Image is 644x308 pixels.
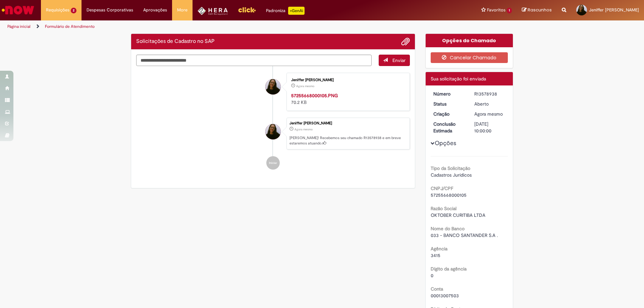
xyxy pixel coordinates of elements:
dt: Status [428,101,470,107]
img: ServiceNow [1,3,35,17]
span: Agora mesmo [294,127,313,131]
span: Enviar [392,57,406,63]
a: Rascunhos [522,7,552,13]
a: 57255668000105.PNG [291,93,338,99]
span: Sua solicitação foi enviada [431,76,486,82]
div: Aberto [474,101,505,107]
div: Jeniffer Katlyn dos Santos Cordeiro da Silva [265,79,281,95]
span: 2 [71,8,76,13]
a: Formulário de Atendimento [45,24,95,29]
span: 033 - BANCO SANTANDER S.A . [431,232,498,238]
span: 3415 [431,252,440,258]
b: Agência [431,246,447,252]
textarea: Digite sua mensagem aqui... [136,55,372,66]
dt: Conclusão Estimada [428,121,470,134]
b: Dígito da agência [431,266,467,272]
span: 00013007503 [431,293,459,299]
p: [PERSON_NAME]! Recebemos seu chamado R13578938 e em breve estaremos atuando. [289,135,406,146]
p: +GenAi [288,7,305,15]
img: HeraLogo.png [198,7,228,15]
span: Cadastros Jurídicos [431,172,472,178]
span: Agora mesmo [296,84,314,88]
ul: Histórico de tíquete [136,66,410,177]
span: Jeniffer [PERSON_NAME] [589,7,639,13]
span: Despesas Corporativas [87,7,133,13]
time: 29/09/2025 18:57:15 [294,127,313,131]
span: 57255668000105 [431,192,467,198]
span: Requisições [46,7,69,13]
div: Jeniffer [PERSON_NAME] [291,78,403,82]
span: OKTOBER CURITIBA LTDA [431,212,485,218]
b: Razão Social [431,205,457,211]
span: More [177,7,187,13]
div: Padroniza [266,7,305,15]
div: Jeniffer Katlyn dos Santos Cordeiro da Silva [265,124,281,139]
button: Cancelar Chamado [431,52,508,63]
time: 29/09/2025 18:57:15 [474,111,503,117]
ul: Trilhas de página [5,20,424,33]
div: Jeniffer [PERSON_NAME] [289,121,406,125]
button: Adicionar anexos [401,37,410,46]
dt: Criação [428,111,470,117]
b: Tipo da Solicitação [431,165,470,171]
time: 29/09/2025 18:56:57 [296,84,314,88]
span: Aprovações [143,7,167,13]
div: R13578938 [474,90,505,97]
div: Opções do Chamado [426,34,513,47]
div: 70.2 KB [291,92,403,106]
h2: Solicitações de Cadastro no SAP Histórico de tíquete [136,39,215,45]
a: Página inicial [7,24,31,29]
div: 29/09/2025 18:57:15 [474,111,505,117]
b: Nome do Banco [431,226,465,232]
span: Agora mesmo [474,111,503,117]
dt: Número [428,90,470,97]
li: Jeniffer Katlyn dos Santos Cordeiro da Silva [136,118,410,150]
b: CNPJ/CPF [431,185,453,191]
span: Rascunhos [528,7,552,13]
span: Favoritos [487,7,505,13]
div: [DATE] 10:00:00 [474,121,505,134]
span: 1 [507,8,512,13]
b: Conta [431,286,443,292]
span: 0 [431,272,433,279]
button: Enviar [379,55,410,66]
img: click_logo_yellow_360x200.png [238,5,256,15]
